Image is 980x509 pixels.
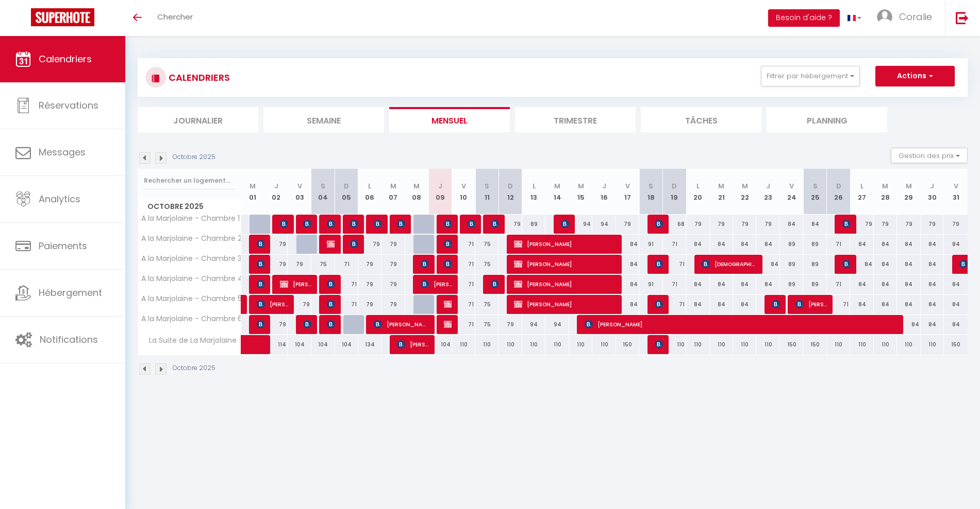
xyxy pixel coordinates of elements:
div: 75 [311,255,335,274]
span: Messages [39,146,86,159]
div: 110 [569,335,592,354]
span: [PERSON_NAME] [842,214,850,234]
div: 84 [616,295,639,314]
span: [PERSON_NAME] [444,254,452,274]
div: 75 [475,295,499,314]
abbr: M [554,181,560,191]
div: 150 [780,335,803,354]
th: 30 [921,169,944,215]
th: 31 [944,169,968,215]
abbr: J [602,181,606,191]
div: 110 [663,335,686,354]
th: 16 [592,169,616,215]
th: 07 [381,169,405,215]
span: [DEMOGRAPHIC_DATA][PERSON_NAME] [702,254,757,274]
div: 75 [475,235,499,254]
span: [PERSON_NAME] [655,335,662,354]
div: 84 [944,295,968,314]
div: 110 [733,335,756,354]
span: A la Marjolaine - Chambre 2 [140,235,242,242]
th: 10 [452,169,475,215]
div: 79 [288,295,311,314]
abbr: L [368,181,371,191]
div: 110 [756,335,779,354]
div: 84 [686,295,709,314]
div: 79 [358,255,381,274]
span: A la Marjolaine - Chambre 1 [140,215,240,222]
div: 84 [850,275,873,294]
span: [PERSON_NAME] [327,314,335,334]
abbr: L [533,181,536,191]
span: [PERSON_NAME] [444,214,452,234]
span: [PERSON_NAME] [280,274,311,294]
span: Notifications [40,333,98,346]
abbr: D [836,181,841,191]
div: 84 [921,275,944,294]
abbr: L [696,181,700,191]
span: [PERSON_NAME] [374,214,381,234]
div: 150 [616,335,639,354]
div: 79 [686,215,709,234]
div: 94 [592,215,616,234]
div: 71 [663,255,686,274]
li: Journalier [138,107,258,132]
span: [PERSON_NAME] [842,254,850,274]
th: 29 [897,169,920,215]
th: 24 [780,169,803,215]
div: 71 [452,315,475,334]
li: Mensuel [389,107,510,132]
div: 79 [358,295,381,314]
span: [PERSON_NAME] [514,274,617,294]
div: 110 [897,335,920,354]
div: 84 [921,255,944,274]
span: [PERSON_NAME] [327,214,335,234]
abbr: D [508,181,513,191]
div: 84 [803,215,826,234]
div: 71 [663,295,686,314]
span: Réservations [39,99,98,112]
span: Aimie Le Metayer [280,214,288,234]
button: Besoin d'aide ? [768,9,840,27]
div: 84 [756,275,779,294]
span: Hébergement [39,286,102,299]
div: 84 [616,255,639,274]
th: 18 [639,169,662,215]
abbr: V [789,181,794,191]
div: 71 [663,275,686,294]
span: [PERSON_NAME] [655,254,662,274]
span: [PERSON_NAME] [795,294,827,314]
div: 79 [381,275,405,294]
div: 84 [710,235,733,254]
span: francoise wacogne [468,214,475,234]
div: 110 [545,335,569,354]
button: Actions [875,66,955,86]
abbr: S [649,181,653,191]
li: Semaine [263,107,384,132]
abbr: M [742,181,748,191]
div: 84 [921,315,944,334]
span: [PERSON_NAME] [514,294,617,314]
span: [PERSON_NAME] [444,314,452,334]
div: 79 [288,255,311,274]
abbr: J [274,181,278,191]
div: 89 [803,275,826,294]
div: 79 [264,235,288,254]
div: 84 [616,275,639,294]
div: 71 [827,275,850,294]
div: 134 [358,335,381,354]
div: 79 [264,255,288,274]
th: 01 [241,169,264,215]
th: 25 [803,169,826,215]
div: 89 [803,255,826,274]
abbr: L [860,181,863,191]
span: [PERSON_NAME] [257,274,264,294]
abbr: M [578,181,584,191]
div: 84 [850,295,873,314]
li: Trimestre [515,107,636,132]
div: 79 [874,215,897,234]
div: 79 [897,215,920,234]
div: 89 [780,255,803,274]
span: [PERSON_NAME] [327,234,335,254]
div: 89 [522,215,545,234]
div: 79 [944,215,968,234]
